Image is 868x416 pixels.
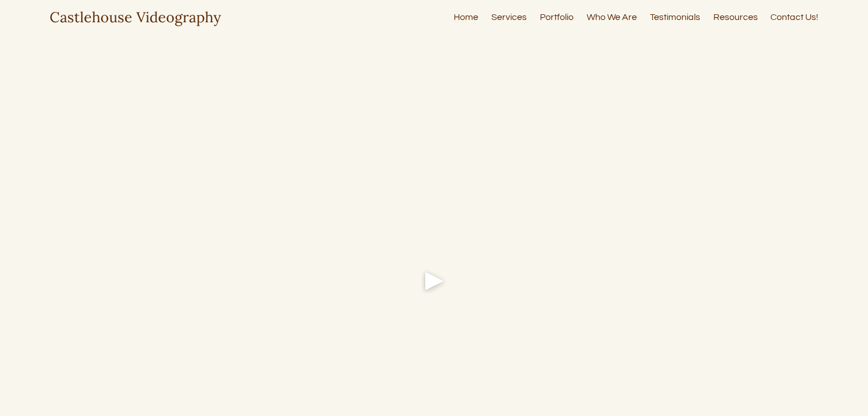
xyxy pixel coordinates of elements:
[454,10,478,25] a: Home
[587,10,637,25] a: Who We Are
[650,10,700,25] a: Testimonials
[491,10,527,25] a: Services
[540,10,574,25] a: Portfolio
[713,10,758,25] a: Resources
[770,10,818,25] a: Contact Us!
[50,8,221,26] a: Castlehouse Videography
[421,267,448,294] div: Play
